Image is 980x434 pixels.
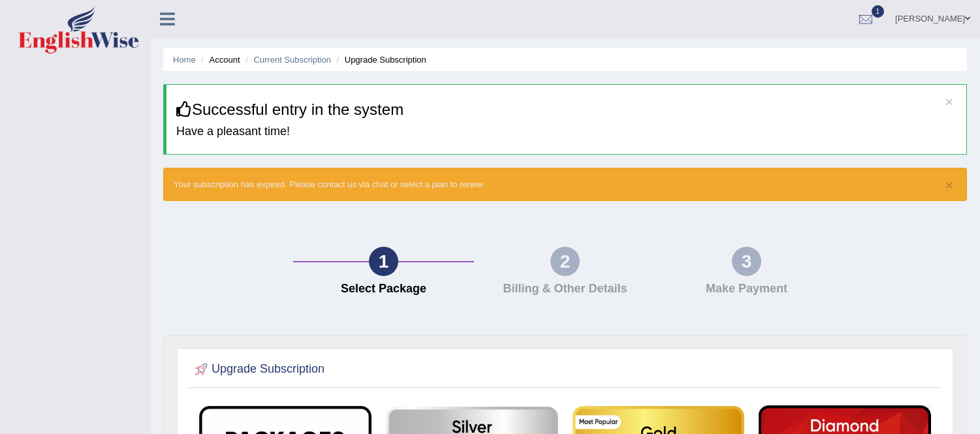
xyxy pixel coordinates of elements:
[176,101,956,118] h3: Successful entry in the system
[945,95,953,108] button: ×
[481,283,649,296] h4: Billing & Other Details
[198,54,240,66] li: Account
[334,54,426,66] li: Upgrade Subscription
[176,125,956,138] h4: Have a pleasant time!
[163,168,967,201] div: Your subscription has expired. Please contact us via chat or select a plan to renew
[945,178,953,192] button: ×
[369,247,398,276] div: 1
[732,247,761,276] div: 3
[192,360,324,379] h2: Upgrade Subscription
[550,247,580,276] div: 2
[662,283,830,296] h4: Make Payment
[253,55,331,65] a: Current Subscription
[300,283,468,296] h4: Select Package
[872,5,885,18] span: 1
[173,55,196,65] a: Home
